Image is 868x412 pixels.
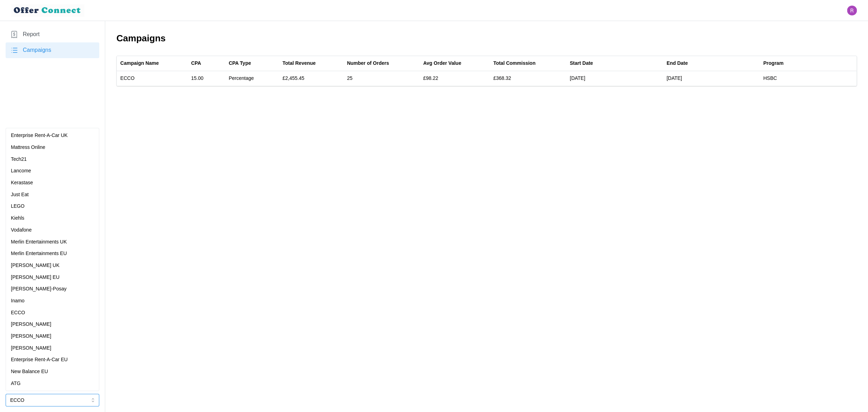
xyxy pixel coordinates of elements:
img: Ryan Gribben [847,6,857,15]
p: Inamo [11,297,25,305]
td: £98.22 [420,71,490,86]
p: LEGO [11,202,25,210]
a: Campaigns [6,42,99,58]
img: loyalBe Logo [11,4,84,16]
td: £368.32 [490,71,566,86]
p: Vodafone [11,226,32,234]
p: [PERSON_NAME] [11,344,51,352]
div: Campaign Name [120,60,159,67]
td: [DATE] [663,71,760,86]
p: ECCO [11,309,25,317]
p: Just Eat [11,191,29,199]
p: Tech21 [11,156,27,163]
p: Mattress Online [11,144,45,151]
p: ATG [11,380,21,387]
span: Report [23,30,40,39]
div: Program [763,60,783,67]
p: Kiehls [11,214,24,222]
p: [PERSON_NAME]-Posay [11,285,67,293]
td: HSBC [760,71,856,86]
p: New Balance EU [11,368,48,376]
p: Lancome [11,167,31,175]
p: [PERSON_NAME] [11,321,51,328]
p: [PERSON_NAME] UK [11,262,59,269]
td: 15.00 [188,71,225,86]
p: [PERSON_NAME] [11,332,51,340]
td: ECCO [117,71,188,86]
div: Start Date [570,60,593,67]
span: Campaigns [23,46,51,55]
p: [PERSON_NAME] EU [11,274,59,281]
div: End Date [666,60,688,67]
button: ECCO [6,394,99,406]
td: [DATE] [566,71,663,86]
div: Total Commission [493,60,535,67]
p: Merlin Entertainments UK [11,238,67,246]
a: Report [6,27,99,42]
p: Merlin Entertainments EU [11,250,67,257]
div: CPA Type [229,60,251,67]
div: Total Revenue [282,60,316,67]
div: CPA [191,60,201,67]
td: Percentage [225,71,279,86]
div: Number of Orders [347,60,389,67]
td: £2,455.45 [279,71,343,86]
p: Enterprise Rent-A-Car UK [11,132,68,139]
td: 25 [343,71,419,86]
h2: Campaigns [116,32,857,44]
p: Enterprise Rent-A-Car EU [11,356,68,364]
div: Avg Order Value [423,60,461,67]
p: Kerastase [11,179,33,187]
button: Open user button [847,6,857,15]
